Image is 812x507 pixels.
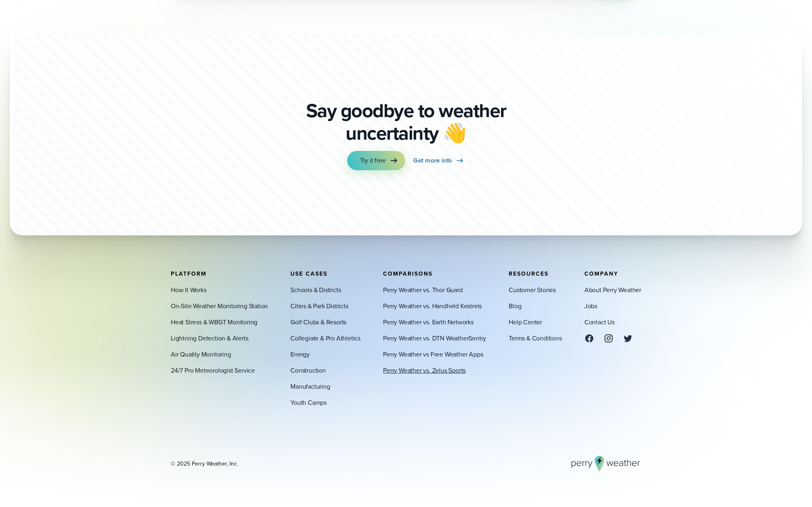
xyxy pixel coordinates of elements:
a: 24/7 Pro Meteorologist Service [171,365,255,375]
a: Schools & Districts [290,285,341,295]
a: Perry Weather vs Free Weather Apps [383,349,483,359]
a: About Perry Weather [584,285,641,295]
a: Jobs [584,301,597,311]
a: Perry Weather vs. Earth Networks [383,317,474,327]
a: Get more info [413,151,465,170]
span: Resources [509,269,549,278]
a: Blog [509,301,521,311]
a: How It Works [171,285,207,295]
a: Perry Weather vs. Handheld Kestrels [383,301,482,311]
a: Terms & Conditions [509,333,561,343]
a: Help Center [509,317,542,327]
a: Cities & Park Districts [290,301,348,311]
a: Collegiate & Pro Athletics [290,333,360,343]
a: Customer Stories [509,285,556,295]
a: Air Quality Monitoring [171,349,231,359]
span: Get more info [413,156,452,165]
span: Use Cases [290,269,327,278]
a: Energy [290,349,310,359]
span: Try it free [360,156,386,165]
a: Try it free [347,151,405,170]
a: Construction [290,365,326,375]
span: Company [584,269,618,278]
span: Comparisons [383,269,433,278]
span: Platform [171,269,207,278]
p: Say goodbye to weather uncertainty 👋 [303,99,509,144]
a: On-Site Weather Monitoring Station [171,301,268,311]
a: Lightning Detection & Alerts [171,333,248,343]
a: Perry Weather vs. DTN WeatherSentry [383,333,486,343]
a: Contact Us [584,317,615,327]
div: © 2025 Perry Weather, Inc. [171,460,238,468]
a: Perry Weather vs. Zelus Sports [383,365,466,375]
a: Youth Camps [290,398,327,407]
a: Manufacturing [290,381,330,391]
a: Heat Stress & WBGT Monitoring [171,317,257,327]
a: Golf Clubs & Resorts [290,317,346,327]
a: Perry Weather vs. Thor Guard [383,285,462,295]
